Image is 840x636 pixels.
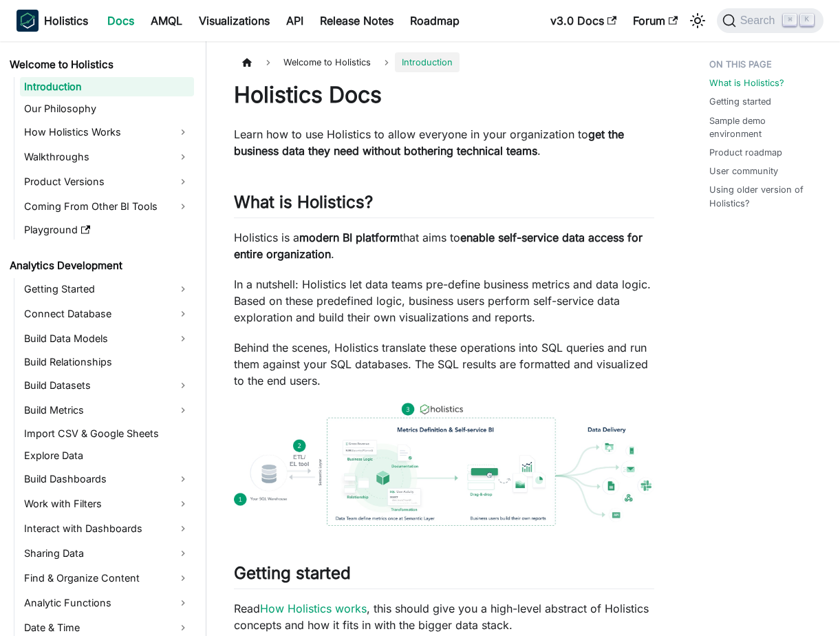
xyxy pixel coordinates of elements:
a: Interact with Dashboards [20,518,194,540]
a: Roadmap [402,10,468,32]
a: Forum [625,10,686,32]
a: Getting started [709,95,771,108]
span: Welcome to Holistics [277,52,378,72]
a: Our Philosophy [20,99,194,118]
nav: Breadcrumbs [234,52,654,72]
a: What is Holistics? [709,76,784,89]
a: Getting Started [20,278,194,300]
span: Introduction [395,52,460,72]
p: Holistics is a that aims to . [234,229,654,262]
button: Switch between dark and light mode (currently light mode) [687,10,709,32]
a: How Holistics Works [20,121,194,143]
a: Build Datasets [20,374,194,396]
a: Using older version of Holistics? [709,183,818,209]
a: Product Versions [20,171,194,193]
img: Holistics [17,10,39,32]
button: Search (Command+K) [717,8,823,33]
a: Introduction [20,77,194,96]
kbd: K [800,14,814,26]
span: Search [736,14,784,27]
a: Walkthroughs [20,146,194,168]
a: Sample demo environment [709,114,818,140]
h1: Holistics Docs [234,81,654,109]
a: Product roadmap [709,146,782,159]
a: Coming From Other BI Tools [20,195,194,218]
p: In a nutshell: Holistics let data teams pre-define business metrics and data logic. Based on thes... [234,276,654,326]
img: How Holistics fits in your Data Stack [234,403,654,526]
kbd: ⌘ [783,14,797,26]
a: Build Dashboards [20,468,194,490]
a: How Holistics works [260,602,367,615]
strong: modern BI platform [299,231,400,244]
a: AMQL [142,10,191,32]
a: User community [709,165,778,178]
a: Build Data Models [20,328,194,350]
a: Home page [234,52,260,72]
p: Learn how to use Holistics to allow everyone in your organization to . [234,126,654,159]
b: Holistics [44,12,88,29]
a: Visualizations [191,10,278,32]
a: Sharing Data [20,542,194,564]
h2: Getting started [234,563,654,589]
p: Behind the scenes, Holistics translate these operations into SQL queries and run them against you... [234,339,654,389]
a: Find & Organize Content [20,567,194,589]
a: v3.0 Docs [542,10,625,32]
a: Playground [20,220,194,240]
a: Analytic Functions [20,592,194,614]
a: Analytics Development [6,256,194,275]
a: Import CSV & Google Sheets [20,424,194,443]
a: Build Metrics [20,399,194,421]
a: Explore Data [20,446,194,465]
a: Build Relationships [20,352,194,372]
p: Read , this should give you a high-level abstract of Holistics concepts and how it fits in with t... [234,600,654,633]
a: API [278,10,312,32]
a: Connect Database [20,303,194,325]
a: Work with Filters [20,493,194,515]
a: HolisticsHolistics [17,10,88,32]
a: Release Notes [312,10,402,32]
a: Welcome to Holistics [6,55,194,74]
h2: What is Holistics? [234,192,654,218]
a: Docs [99,10,142,32]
